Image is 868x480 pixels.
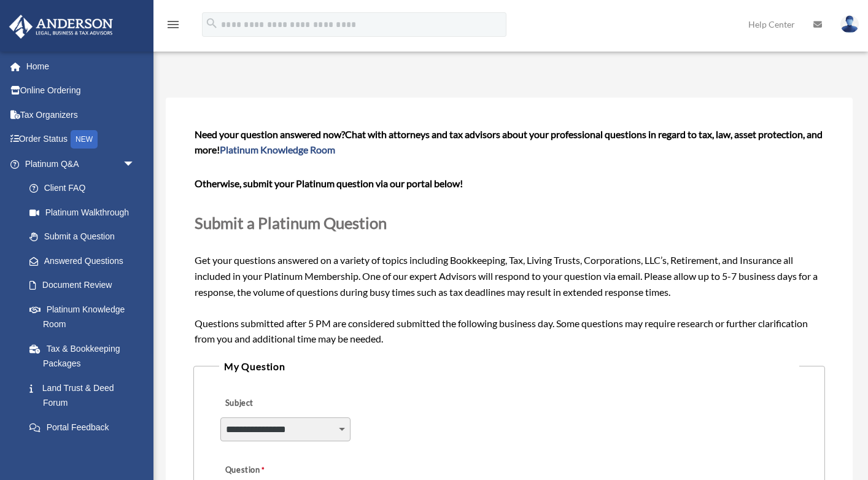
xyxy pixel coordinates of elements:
[17,273,153,298] a: Document Review
[205,17,219,30] i: search
[840,15,859,33] img: User Pic
[17,249,153,273] a: Answered Questions
[9,54,153,79] a: Home
[166,21,180,32] a: menu
[195,214,387,232] span: Submit a Platinum Question
[17,176,153,201] a: Client FAQ
[195,128,823,156] span: Chat with attorneys and tax advisors about your professional questions in regard to tax, law, ass...
[9,152,153,176] a: Platinum Q&Aarrow_drop_down
[71,130,98,149] div: NEW
[195,177,463,189] b: Otherwise, submit your Platinum question via our portal below!
[17,225,147,249] a: Submit a Question
[6,15,117,39] img: Anderson Advisors Platinum Portal
[17,415,153,439] a: Portal Feedback
[17,376,153,415] a: Land Trust & Deed Forum
[219,358,799,375] legend: My Question
[220,462,316,479] label: Question
[123,152,147,177] span: arrow_drop_down
[220,395,337,412] label: Subject
[9,79,153,103] a: Online Ordering
[17,297,153,336] a: Platinum Knowledge Room
[17,336,153,376] a: Tax & Bookkeeping Packages
[9,103,153,127] a: Tax Organizers
[195,128,345,140] span: Need your question answered now?
[9,127,153,152] a: Order StatusNEW
[220,144,335,155] a: Platinum Knowledge Room
[195,128,824,345] span: Get your questions answered on a variety of topics including Bookkeeping, Tax, Living Trusts, Cor...
[166,17,180,32] i: menu
[17,200,153,225] a: Platinum Walkthrough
